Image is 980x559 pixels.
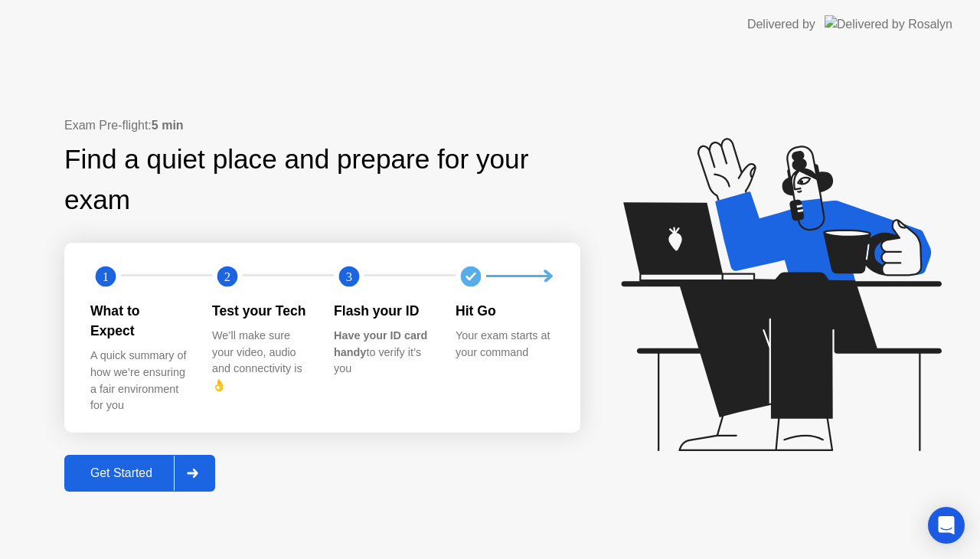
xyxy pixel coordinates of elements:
div: We’ll make sure your video, audio and connectivity is 👌 [212,328,309,394]
div: to verify it’s you [334,328,431,378]
button: Get Started [64,455,215,492]
div: What to Expect [90,301,188,342]
div: Delivered by [747,15,815,34]
img: Delivered by Rosalyn [825,15,952,33]
text: 1 [103,269,109,283]
text: 2 [224,269,230,283]
b: Have your ID card handy [334,329,427,358]
div: Open Intercom Messenger [928,507,965,544]
text: 3 [346,269,352,283]
div: Get Started [69,466,174,480]
b: 5 min [152,119,184,132]
div: Hit Go [456,301,553,321]
div: Test your Tech [212,301,309,321]
div: Exam Pre-flight: [64,116,580,135]
div: A quick summary of how we’re ensuring a fair environment for you [90,348,188,414]
div: Flash your ID [334,301,431,321]
div: Find a quiet place and prepare for your exam [64,139,580,221]
div: Your exam starts at your command [456,328,553,361]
